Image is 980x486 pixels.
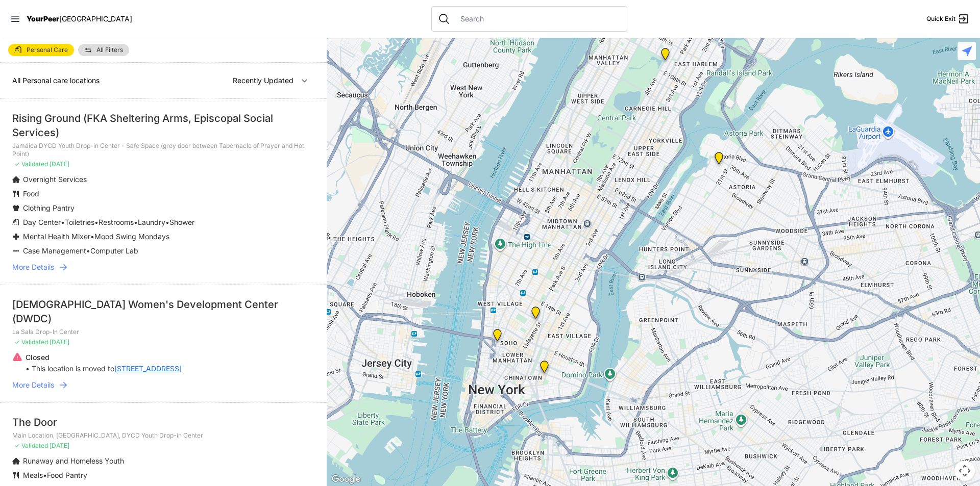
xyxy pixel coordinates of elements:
[12,76,100,85] span: All Personal care locations
[926,15,955,23] span: Quick Exit
[43,471,47,479] span: •
[61,218,65,226] span: •
[59,14,132,23] span: [GEOGRAPHIC_DATA]
[12,380,314,390] a: More Details
[169,218,194,226] span: Shower
[50,338,69,346] span: [DATE]
[27,47,68,53] span: Personal Care
[954,461,975,481] button: Map camera controls
[86,246,90,255] span: •
[134,218,138,226] span: •
[26,352,182,363] p: Closed
[96,47,123,53] span: All Filters
[12,262,54,272] span: More Details
[23,471,43,479] span: Meals
[138,218,165,226] span: Laundry
[12,111,314,140] div: Rising Ground (FKA Sheltering Arms, Episcopal Social Services)
[23,456,124,465] span: Runaway and Homeless Youth
[90,246,138,255] span: Computer Lab
[926,13,970,25] a: Quick Exit
[94,232,169,241] span: Mood Swing Mondays
[165,218,169,226] span: •
[12,328,314,336] p: La Sala Drop-In Center
[94,218,99,226] span: •
[23,203,75,212] span: Clothing Pantry
[12,415,314,429] div: The Door
[659,48,672,64] div: Manhattan
[14,442,48,449] span: ✓ Validated
[12,142,314,158] p: Jamaica DYCD Youth Drop-in Center - Safe Space (grey door between Tabernacle of Prayer and Hot Po...
[50,442,69,449] span: [DATE]
[27,14,59,23] span: YourPeer
[538,361,551,377] div: Lower East Side Youth Drop-in Center. Yellow doors with grey buzzer on the right
[23,232,90,241] span: Mental Health Mixer
[23,175,87,184] span: Overnight Services
[99,218,134,226] span: Restrooms
[14,160,48,168] span: ✓ Validated
[27,16,132,22] a: YourPeer[GEOGRAPHIC_DATA]
[78,44,129,56] a: All Filters
[90,232,94,241] span: •
[12,297,314,326] div: [DEMOGRAPHIC_DATA] Women's Development Center (DWDC)
[47,471,87,479] span: Food Pantry
[491,329,504,345] div: Main Location, SoHo, DYCD Youth Drop-in Center
[12,431,314,440] p: Main Location, [GEOGRAPHIC_DATA], DYCD Youth Drop-in Center
[8,44,74,56] a: Personal Care
[14,338,48,346] span: ✓ Validated
[329,473,363,486] img: Google
[65,218,94,226] span: Toiletries
[454,14,621,24] input: Search
[12,380,54,390] span: More Details
[529,306,542,323] div: Harvey Milk High School
[12,262,314,272] a: More Details
[329,473,363,486] a: Open this area in Google Maps (opens a new window)
[23,246,86,255] span: Case Management
[23,189,39,198] span: Food
[50,160,69,168] span: [DATE]
[23,218,61,226] span: Day Center
[26,364,182,374] p: • This location is moved to
[114,364,182,374] a: [STREET_ADDRESS]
